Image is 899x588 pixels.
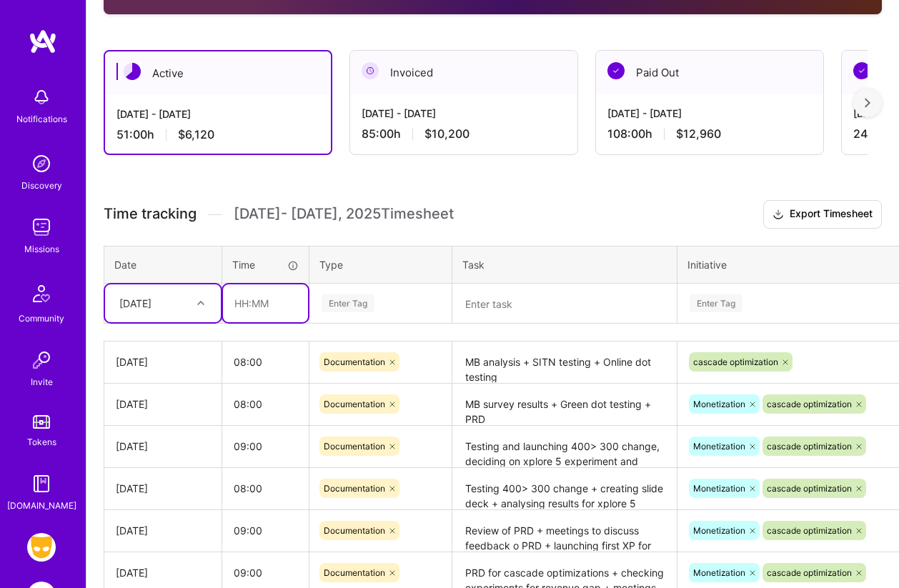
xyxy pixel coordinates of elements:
[124,63,141,80] img: Active
[27,434,56,449] div: Tokens
[322,292,374,314] div: Enter Tag
[767,525,852,536] span: cascade optimization
[454,512,675,551] textarea: Review of PRD + meetings to discuss feedback o PRD + launching first XP for cascade optimization ...
[105,51,331,95] div: Active
[693,357,778,367] span: cascade optimization
[324,567,385,578] span: Documentation
[27,149,56,178] img: discovery
[16,111,67,126] div: Notifications
[454,427,675,467] textarea: Testing and launching 400> 300 change, deciding on xplore 5 experiment and finished slide deck to...
[454,343,675,382] textarea: MB analysis + SITN testing + Online dot testing
[178,127,214,142] span: $6,120
[222,385,309,423] input: HH:MM
[116,397,210,412] div: [DATE]
[234,205,454,223] span: [DATE] - [DATE] , 2025 Timesheet
[865,98,870,108] img: right
[454,385,675,424] textarea: MB survey results + Green dot testing + PRD
[853,62,870,79] img: Paid Out
[362,126,566,141] div: 85:00 h
[223,284,308,322] input: HH:MM
[767,483,852,494] span: cascade optimization
[452,246,677,283] th: Task
[27,533,56,562] img: Grindr: Product & Marketing
[27,83,56,111] img: bell
[693,483,745,494] span: Monetization
[693,525,745,536] span: Monetization
[773,207,784,222] i: icon Download
[767,399,852,409] span: cascade optimization
[7,498,76,513] div: [DOMAIN_NAME]
[767,441,852,452] span: cascade optimization
[116,106,319,121] div: [DATE] - [DATE]
[29,29,57,54] img: logo
[19,311,64,326] div: Community
[27,346,56,374] img: Invite
[21,178,62,193] div: Discovery
[362,62,379,79] img: Invoiced
[222,427,309,465] input: HH:MM
[33,415,50,429] img: tokens
[232,257,299,272] div: Time
[693,567,745,578] span: Monetization
[24,241,59,256] div: Missions
[197,299,204,307] i: icon Chevron
[119,296,152,311] div: [DATE]
[324,357,385,367] span: Documentation
[324,399,385,409] span: Documentation
[454,469,675,509] textarea: Testing 400> 300 change + creating slide deck + analysing results for xplore 5 change + getting r...
[222,343,309,381] input: HH:MM
[116,481,210,496] div: [DATE]
[24,533,59,562] a: Grindr: Product & Marketing
[676,126,721,141] span: $12,960
[116,439,210,454] div: [DATE]
[116,127,319,142] div: 51:00 h
[607,126,812,141] div: 108:00 h
[116,523,210,538] div: [DATE]
[324,483,385,494] span: Documentation
[424,126,470,141] span: $10,200
[104,246,222,283] th: Date
[362,106,566,121] div: [DATE] - [DATE]
[116,354,210,369] div: [DATE]
[31,374,53,389] div: Invite
[222,469,309,507] input: HH:MM
[693,399,745,409] span: Monetization
[324,441,385,452] span: Documentation
[309,246,452,283] th: Type
[607,62,625,79] img: Paid Out
[104,205,197,223] span: Time tracking
[693,441,745,452] span: Monetization
[24,276,59,311] img: Community
[27,213,56,241] img: teamwork
[222,512,309,549] input: HH:MM
[324,525,385,536] span: Documentation
[116,565,210,580] div: [DATE]
[27,469,56,498] img: guide book
[690,292,742,314] div: Enter Tag
[767,567,852,578] span: cascade optimization
[596,51,823,94] div: Paid Out
[763,200,882,229] button: Export Timesheet
[350,51,577,94] div: Invoiced
[607,106,812,121] div: [DATE] - [DATE]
